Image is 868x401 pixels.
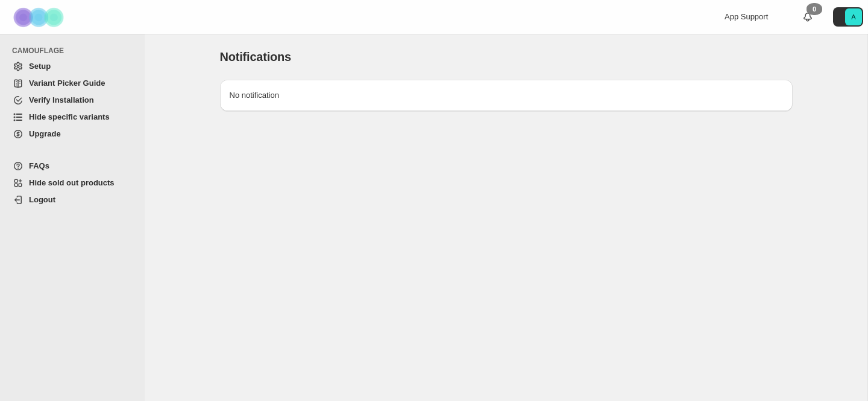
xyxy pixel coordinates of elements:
[10,1,70,34] img: Camouflage
[12,46,136,56] span: CAMOUFLAGE
[7,126,131,143] a: Upgrade
[807,3,822,15] div: 0
[851,13,856,21] text: A
[725,12,768,21] span: App Support
[220,50,292,63] span: Notifications
[7,75,131,92] a: Variant Picker Guide
[802,11,814,23] a: 0
[7,109,131,126] a: Hide specific variants
[7,92,131,109] a: Verify Installation
[29,129,61,138] span: Upgrade
[845,8,862,25] span: Avatar with initials A
[220,80,793,111] div: No notification
[29,178,115,187] span: Hide sold out products
[7,58,131,75] a: Setup
[29,161,49,170] span: FAQs
[7,158,131,175] a: FAQs
[7,175,131,191] a: Hide sold out products
[29,79,105,88] span: Variant Picker Guide
[29,195,55,204] span: Logout
[29,62,51,71] span: Setup
[29,95,94,104] span: Verify Installation
[833,7,863,27] button: Avatar with initials A
[29,112,110,121] span: Hide specific variants
[7,191,131,208] a: Logout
